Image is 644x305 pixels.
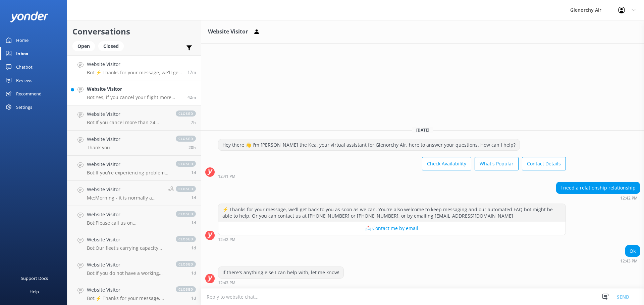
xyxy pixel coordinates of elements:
h4: Website Visitor [87,110,169,118]
span: closed [176,286,196,292]
h4: Website Visitor [87,261,169,269]
button: Contact Details [522,157,566,170]
div: Sep 18 2025 12:43pm (UTC +12:00) Pacific/Auckland [218,280,344,285]
div: Inbox [16,47,29,60]
p: Bot: Yes, if you cancel your flight more than 24 hours before the scheduled departure, you will r... [87,94,182,100]
div: Hey there 👋 I'm [PERSON_NAME] the Kea, your virtual assistant for Glenorchy Air, here to answer y... [218,139,520,151]
div: Help [30,285,39,298]
p: Bot: Please call us on [PHONE_NUMBER] one hour before your scheduled flight time for your weather... [87,220,169,226]
strong: 12:42 PM [620,196,638,200]
a: Open [72,42,98,50]
a: Website VisitorBot:If you do not have a working phone, we can email your weather check. Please em... [67,256,201,281]
div: Sep 18 2025 12:43pm (UTC +12:00) Pacific/Auckland [620,258,640,263]
a: Website VisitorBot:If you're experiencing problems with the online booking process, please contac... [67,156,201,181]
p: Me: Morning - it is normally a little less quieter than the summer months. All of the vessels hav... [87,195,163,201]
span: Sep 16 2025 02:01pm (UTC +12:00) Pacific/Auckland [191,295,196,301]
h4: Website Visitor [87,161,169,168]
span: closed [176,261,196,267]
a: Website VisitorThank youclosed20h [67,131,201,156]
div: Ok [626,245,640,257]
div: ⚡ Thanks for your message, we'll get back to you as soon as we can. You're also welcome to keep m... [218,204,566,222]
a: Website VisitorBot:If you cancel more than 24 hours in advance, there is no cancellation charge.c... [67,105,201,131]
a: Website VisitorMe:Morning - it is normally a little less quieter than the summer months. All of t... [67,181,201,206]
div: Sep 18 2025 12:42pm (UTC +12:00) Pacific/Auckland [556,196,640,200]
div: Open [72,41,95,51]
a: Website VisitorBot:⚡ Thanks for your message, we'll get back to you as soon as we can. You're als... [67,55,201,80]
div: Sep 18 2025 12:41pm (UTC +12:00) Pacific/Auckland [218,174,566,178]
div: Closed [98,41,124,51]
p: Bot: If you cancel more than 24 hours in advance, there is no cancellation charge. [87,120,169,126]
div: Sep 18 2025 12:42pm (UTC +12:00) Pacific/Auckland [218,237,566,242]
h3: Website Visitor [208,27,248,36]
span: closed [176,236,196,242]
a: Website VisitorBot:Please call us on [PHONE_NUMBER] one hour before your scheduled flight time fo... [67,206,201,231]
span: Sep 17 2025 07:16am (UTC +12:00) Pacific/Auckland [191,220,196,226]
span: Sep 16 2025 06:47pm (UTC +12:00) Pacific/Auckland [191,270,196,276]
p: Bot: If you're experiencing problems with the online booking process, please contact the Glenorch... [87,170,169,176]
p: Bot: ⚡ Thanks for your message, we'll get back to you as soon as we can. You're also welcome to k... [87,295,169,301]
span: Sep 16 2025 10:13pm (UTC +12:00) Pacific/Auckland [191,245,196,251]
p: Bot: If you do not have a working phone, we can email your weather check. Please email the team a... [87,270,169,276]
h2: Conversations [72,25,196,38]
p: Bot: Our fleet's carrying capacity ranges from 7 to 13 passengers per aircraft, with a maximum ca... [87,245,169,251]
a: Closed [98,42,127,50]
h4: Website Visitor [87,286,169,294]
div: Recommend [16,87,42,100]
div: Reviews [16,74,32,87]
button: 📩 Contact me by email [218,222,566,235]
div: Home [16,33,29,47]
span: closed [176,110,196,117]
strong: 12:42 PM [218,238,235,242]
div: If there's anything else I can help with, let me know! [218,267,343,278]
span: Sep 17 2025 04:02pm (UTC +12:00) Pacific/Auckland [189,145,196,150]
h4: Website Visitor [87,211,169,218]
span: Sep 18 2025 05:17am (UTC +12:00) Pacific/Auckland [191,120,196,125]
p: Bot: ⚡ Thanks for your message, we'll get back to you as soon as we can. You're also welcome to k... [87,70,182,76]
span: closed [176,186,196,192]
span: closed [176,211,196,217]
h4: Website Visitor [87,236,169,243]
button: Check Availability [422,157,471,170]
span: Sep 18 2025 12:42pm (UTC +12:00) Pacific/Auckland [187,69,196,75]
p: Thank you [87,145,120,151]
button: What's Popular [475,157,519,170]
h4: Website Visitor [87,186,163,193]
a: Website VisitorBot:Our fleet's carrying capacity ranges from 7 to 13 passengers per aircraft, wit... [67,231,201,256]
div: Support Docs [21,272,48,285]
span: Sep 17 2025 10:34am (UTC +12:00) Pacific/Auckland [191,195,196,201]
a: Website VisitorBot:Yes, if you cancel your flight more than 24 hours before the scheduled departu... [67,80,201,105]
span: Sep 18 2025 12:17pm (UTC +12:00) Pacific/Auckland [187,94,196,100]
span: Sep 17 2025 12:46pm (UTC +12:00) Pacific/Auckland [191,170,196,175]
span: closed [176,136,196,142]
strong: 12:41 PM [218,174,235,178]
img: yonder-white-logo.png [10,11,49,22]
strong: 12:43 PM [218,281,235,285]
span: closed [176,161,196,167]
h4: Website Visitor [87,136,120,143]
div: Chatbot [16,60,33,74]
h4: Website Visitor [87,61,182,68]
strong: 12:43 PM [620,259,638,263]
div: Settings [16,100,32,114]
div: I need a relationship relationship [556,182,640,194]
span: [DATE] [412,127,433,133]
h4: Website Visitor [87,85,182,93]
